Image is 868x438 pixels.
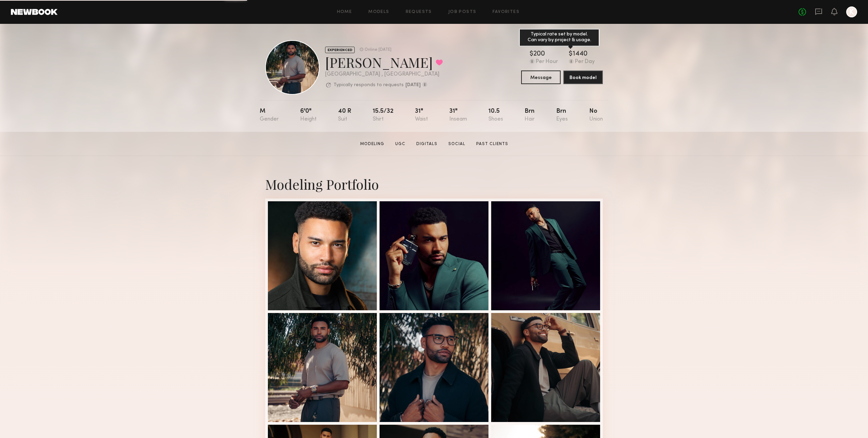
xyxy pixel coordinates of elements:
[449,108,467,122] div: 31"
[521,71,561,84] button: Message
[573,51,588,58] div: 1440
[589,108,603,122] div: No
[325,47,355,53] div: EXPERIENCED
[325,53,443,71] div: [PERSON_NAME]
[563,71,603,84] button: Book model
[300,108,317,122] div: 6'0"
[365,48,391,52] div: Online [DATE]
[525,108,535,122] div: Brn
[575,59,595,65] div: Per Day
[846,6,857,17] a: K
[338,108,351,122] div: 40 r
[260,108,279,122] div: M
[325,72,443,77] div: [GEOGRAPHIC_DATA] , [GEOGRAPHIC_DATA]
[536,59,558,65] div: Per Hour
[368,10,389,14] a: Models
[405,83,421,88] b: [DATE]
[493,10,519,14] a: Favorites
[448,10,477,14] a: Job Posts
[519,29,599,46] div: Typical rate set by model. Can vary by project & usage.
[569,51,573,58] div: $
[488,108,503,122] div: 10.5
[414,141,440,147] a: Digitals
[556,108,568,122] div: Brn
[530,51,533,58] div: $
[373,108,393,122] div: 15.5/32
[334,83,404,88] p: Typically responds to requests
[415,108,428,122] div: 31"
[265,175,603,193] div: Modeling Portfolio
[473,141,511,147] a: Past Clients
[337,10,352,14] a: Home
[406,10,432,14] a: Requests
[533,51,545,58] div: 200
[446,141,468,147] a: Social
[392,141,408,147] a: UGC
[357,141,387,147] a: Modeling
